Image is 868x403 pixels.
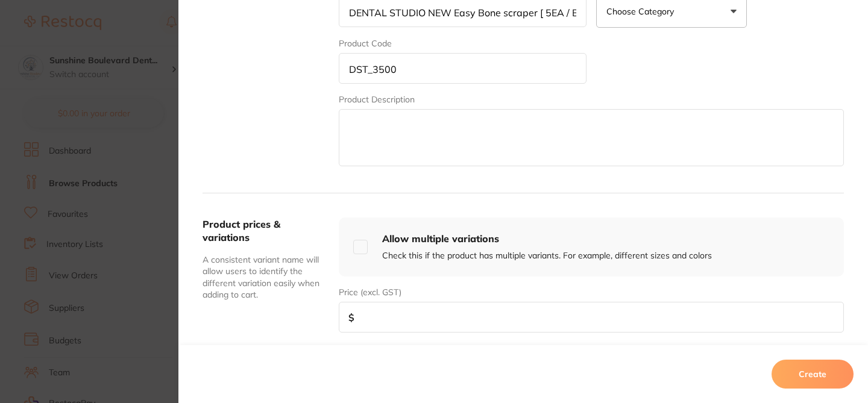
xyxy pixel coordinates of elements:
[339,39,392,48] label: Product Code
[339,287,401,297] label: Price (excl. GST)
[348,312,354,323] span: $
[382,232,712,245] h4: Allow multiple variations
[339,95,415,104] label: Product Description
[203,218,280,243] label: Product prices & variations
[203,254,329,301] p: A consistent variant name will allow users to identify the different variation easily when adding...
[382,250,712,262] p: Check this if the product has multiple variants. For example, different sizes and colors
[772,360,854,389] button: Create
[606,5,679,17] p: Choose Category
